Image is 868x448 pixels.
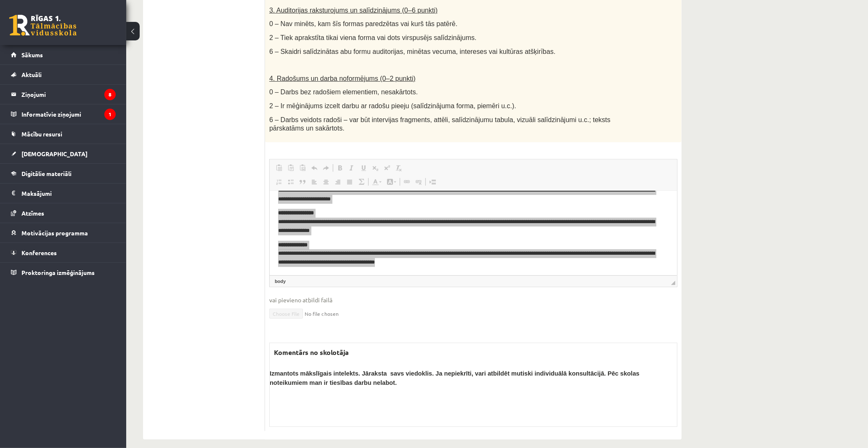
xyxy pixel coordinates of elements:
[270,370,640,386] span: Izmantots mākslīgais intelekts. Jāraksta savs viedoklis. Ja nepiekrīti, vari atbildēt mutiski ind...
[358,163,369,173] a: Underline (Ctrl+U)
[297,176,308,187] a: Block Quote
[269,75,416,82] span: 4. Radošums un darba noformējums (0–2 punkti)
[285,176,297,187] a: Insert/Remove Bulleted List
[21,249,57,256] span: Konferences
[104,89,116,100] i: 8
[308,176,320,187] a: Align Left
[401,176,413,187] a: Link (Ctrl+K)
[11,184,116,203] a: Maksājumi
[270,343,353,362] label: Komentārs no skolotāja
[21,184,116,203] legend: Maksājumi
[21,85,116,104] legend: Ziņojumi
[11,203,116,223] a: Atzīmes
[11,65,116,84] a: Aktuāli
[9,15,77,36] a: Rīgas 1. Tālmācības vidusskola
[21,170,72,177] span: Digitālie materiāli
[21,229,88,237] span: Motivācijas programma
[21,104,116,124] legend: Informatīvie ziņojumi
[11,104,116,124] a: Informatīvie ziņojumi1
[269,48,555,55] span: 6 – Skaidri salīdzinātas abu formu auditorijas, minētas vecuma, intereses vai kultūras atšķirības.
[21,150,88,157] span: [DEMOGRAPHIC_DATA]
[369,176,384,187] a: Text Colour
[269,102,516,109] span: 2 – Ir mēģinājums izcelt darbu ar radošu pieeju (salīdzinājuma forma, piemēri u.c.).
[320,163,332,173] a: Redo (Ctrl+Y)
[11,144,116,163] a: [DEMOGRAPHIC_DATA]
[104,109,116,120] i: 1
[269,20,457,27] span: 0 – Nav minēts, kam šīs formas paredzētas vai kurš tās patērē.
[369,163,381,173] a: Subscript
[344,176,356,187] a: Justify
[332,176,344,187] a: Align Right
[269,7,438,14] span: 3. Auditorijas raksturojums un salīdzinājums (0–6 punkti)
[297,163,308,173] a: Paste from Word
[273,163,285,173] a: Paste (Ctrl+V)
[671,281,675,285] span: Drag to resize
[320,176,332,187] a: Centre
[269,296,677,304] span: vai pievieno atbildi failā
[21,51,43,59] span: Sākums
[11,45,116,64] a: Sākums
[381,163,393,173] a: Superscript
[308,163,320,173] a: Undo (Ctrl+Z)
[270,191,677,275] iframe: Rich Text Editor, wiswyg-editor-user-answer-47433926224820
[21,269,95,276] span: Proktoringa izmēģinājums
[11,243,116,262] a: Konferences
[11,164,116,183] a: Digitālie materiāli
[11,263,116,282] a: Proktoringa izmēģinājums
[21,130,62,138] span: Mācību resursi
[273,277,287,285] a: body element
[11,223,116,243] a: Motivācijas programma
[334,163,346,173] a: Bold (Ctrl+B)
[269,34,477,41] span: 2 – Tiek aprakstīta tikai viena forma vai dots virspusējs salīdzinājums.
[273,176,285,187] a: Insert/Remove Numbered List
[346,163,358,173] a: Italic (Ctrl+I)
[384,176,399,187] a: Background Colour
[356,176,367,187] a: Math
[11,124,116,144] a: Mācību resursi
[393,163,405,173] a: Remove Format
[21,209,44,217] span: Atzīmes
[285,163,297,173] a: Paste as plain text (Ctrl+Shift+V)
[269,88,418,96] span: 0 – Darbs bez radošiem elementiem, nesakārtots.
[427,176,438,187] a: Insert Page Break for Printing
[413,176,425,187] a: Unlink
[11,85,116,104] a: Ziņojumi8
[21,71,42,78] span: Aktuāli
[269,116,611,132] span: 6 – Darbs veidots radoši – var būt intervijas fragments, attēli, salīdzinājumu tabula, vizuāli sa...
